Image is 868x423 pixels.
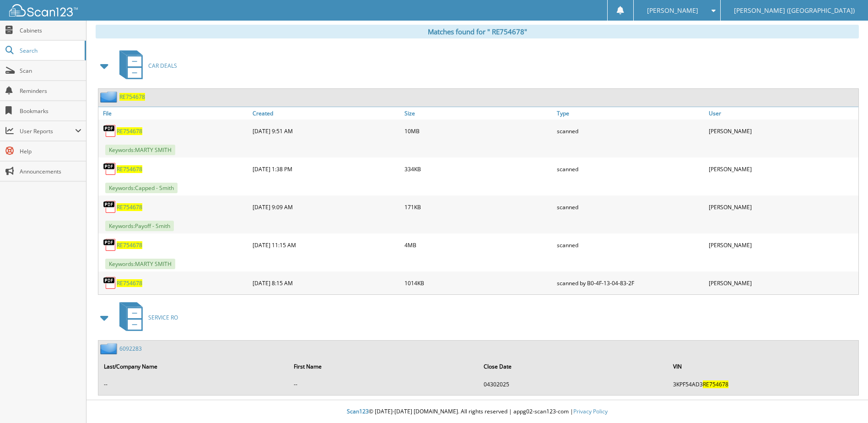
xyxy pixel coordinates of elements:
[148,62,177,70] span: C A R D E A L S
[669,377,857,392] td: 3 K P F 5 4 A D 3
[706,236,858,254] div: [PERSON_NAME]
[20,27,81,34] span: Cabinets
[103,200,117,214] img: PDF.png
[347,407,369,415] span: Scan123
[402,122,554,140] div: 10MB
[479,377,668,392] td: 0 4 3 0 2 0 2 5
[114,299,178,336] a: SERVICE RO
[96,25,859,38] div: Matches found for " RE754678"
[119,345,142,352] a: 6092283
[706,274,858,292] div: [PERSON_NAME]
[117,127,142,135] span: R E 7 5 4 6 7 8
[105,259,175,269] span: Keywords: M A R T Y S M I T H
[706,122,858,140] div: [PERSON_NAME]
[100,91,119,103] img: folder2.png
[20,67,81,75] span: Scan
[117,165,142,173] a: RE754678
[20,127,75,135] span: User Reports
[250,122,402,140] div: [DATE] 9:51 AM
[100,343,119,354] img: folder2.png
[117,165,142,173] span: R E 7 5 4 6 7 8
[555,107,706,119] a: Type
[117,241,142,249] span: R E 7 5 4 6 7 8
[98,107,250,119] a: File
[117,279,142,287] span: R E 7 5 4 6 7 8
[555,198,706,216] div: scanned
[148,314,178,321] span: S E R V I C E R O
[103,238,117,252] img: PDF.png
[117,203,142,211] a: RE754678
[555,160,706,178] div: scanned
[99,377,288,392] td: --
[289,357,478,376] th: First Name
[103,162,117,176] img: PDF.png
[555,122,706,140] div: scanned
[114,48,177,84] a: CAR DEALS
[555,274,706,292] div: scanned by B0-4F-13-04-83-2F
[250,198,402,216] div: [DATE] 9:09 AM
[117,203,142,211] span: R E 7 5 4 6 7 8
[99,357,288,376] th: Last/Company Name
[703,380,728,388] span: R E 7 5 4 6 7 8
[117,279,142,287] a: RE754678
[706,107,858,119] a: User
[555,236,706,254] div: scanned
[119,93,145,101] span: R E 7 5 4 6 7 8
[250,107,402,119] a: Created
[734,8,855,13] span: [PERSON_NAME] ([GEOGRAPHIC_DATA])
[103,276,117,290] img: PDF.png
[103,124,117,138] img: PDF.png
[706,160,858,178] div: [PERSON_NAME]
[250,236,402,254] div: [DATE] 11:15 AM
[105,221,174,231] span: Keywords: P a y o f f - S m i t h
[105,183,178,193] span: Keywords: C a p p e d - S m i t h
[479,357,668,376] th: Close Date
[119,93,145,101] a: RE754678
[9,4,78,16] img: scan123-logo-white.svg
[20,147,81,155] span: Help
[20,47,80,54] span: Search
[117,241,142,249] a: RE754678
[20,87,81,95] span: Reminders
[289,377,478,392] td: --
[402,274,554,292] div: 1014KB
[250,274,402,292] div: [DATE] 8:15 AM
[86,401,868,423] div: © [DATE]-[DATE] [DOMAIN_NAME]. All rights reserved | appg02-scan123-com |
[402,160,554,178] div: 334KB
[20,168,81,175] span: Announcements
[117,127,142,135] a: RE754678
[250,160,402,178] div: [DATE] 1:38 PM
[822,379,868,423] iframe: Chat Widget
[573,407,608,415] a: Privacy Policy
[402,198,554,216] div: 171KB
[105,145,175,155] span: Keywords: M A R T Y S M I T H
[402,107,554,119] a: Size
[669,357,857,376] th: VIN
[647,8,698,13] span: [PERSON_NAME]
[402,236,554,254] div: 4MB
[20,107,81,115] span: Bookmarks
[706,198,858,216] div: [PERSON_NAME]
